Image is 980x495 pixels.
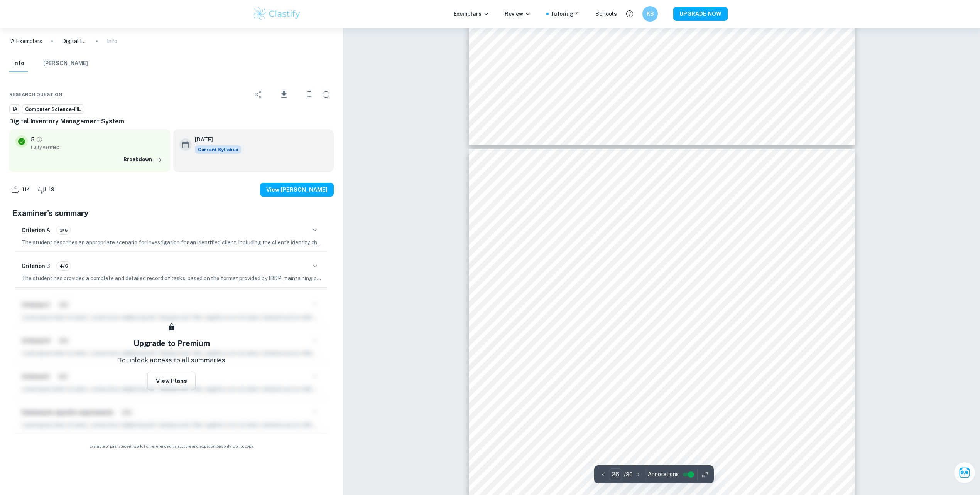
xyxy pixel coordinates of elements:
p: / 30 [624,470,633,479]
div: Share [251,87,266,102]
p: The student describes an appropriate scenario for investigation for an identified client, includi... [22,238,321,247]
button: Breakdown [122,154,164,165]
h6: Digital Inventory Management System [9,117,334,126]
button: Info [9,55,28,72]
span: 114 [18,186,34,194]
div: Like [9,184,34,196]
img: Clastify logo [252,6,301,22]
h6: Criterion A [22,226,50,234]
button: View [PERSON_NAME] [260,183,334,197]
button: UPGRADE NOW [673,7,728,21]
span: Fully verified [31,144,164,151]
h6: KS [646,10,655,18]
span: Research question [9,91,63,98]
div: Dislike [36,184,59,196]
div: This exemplar is based on the current syllabus. Feel free to refer to it for inspiration/ideas wh... [195,145,241,154]
h5: Upgrade to Premium [133,338,210,349]
p: The student has provided a complete and detailed record of tasks, based on the format provided by... [22,274,321,283]
button: View Plans [147,372,196,390]
button: Ask Clai [954,462,975,483]
a: Computer Science-HL [22,104,84,114]
p: Exemplars [453,10,489,18]
button: Help and Feedback [623,7,636,20]
button: KS [642,6,658,22]
a: IA [9,104,20,114]
div: Bookmark [301,87,317,102]
p: Review [505,10,531,18]
span: 19 [44,186,59,194]
a: Tutoring [550,10,580,18]
span: 4/6 [57,263,71,269]
span: Annotations [648,470,679,478]
h6: [DATE] [195,135,235,144]
span: 3/6 [57,227,70,234]
p: To unlock access to all summaries [118,355,225,365]
p: 5 [31,135,34,144]
div: Report issue [318,87,334,102]
div: Download [268,84,300,104]
p: Info [107,37,117,45]
a: Grade fully verified [36,136,43,143]
a: Schools [595,10,617,18]
span: IA [10,106,20,113]
span: Computer Science-HL [22,106,84,113]
p: Digital Inventory Management System [62,37,87,45]
button: [PERSON_NAME] [43,55,88,72]
span: Current Syllabus [195,145,241,154]
h5: Examiner's summary [12,207,331,219]
span: Example of past student work. For reference on structure and expectations only. Do not copy. [9,443,334,449]
h6: Criterion B [22,262,50,270]
a: IA Exemplars [9,37,42,45]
